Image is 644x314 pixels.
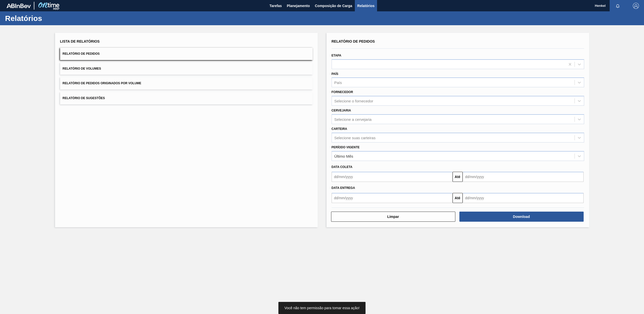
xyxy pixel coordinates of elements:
[334,80,342,85] div: País
[63,81,141,85] span: Relatório de Pedidos Originados por Volume
[610,2,626,9] button: Notificações
[334,117,372,121] div: Selecione a cervejaria
[332,186,355,190] span: Data entrega
[269,3,282,9] span: Tarefas
[63,96,105,100] span: Relatório de Sugestões
[332,90,353,94] label: Fornecedor
[453,172,463,182] button: Até
[332,109,351,112] label: Cervejaria
[357,3,375,9] span: Relatórios
[332,72,338,76] label: País
[332,127,347,131] label: Carteira
[463,193,584,203] input: dd/mm/yyyy
[633,3,639,9] img: Logout
[7,4,31,8] img: TNhmsLtSVTkK8tSr43FrP2fwEKptu5GPRR3wAAAABJRU5ErkJggg==
[284,306,359,310] span: Você não tem permissão para tomar essa ação!
[334,154,353,158] div: Último Mês
[60,92,313,104] button: Relatório de Sugestões
[287,3,310,9] span: Planejamento
[332,146,360,149] label: Período Vigente
[60,39,100,43] span: Lista de Relatórios
[63,52,100,55] span: Relatório de Pedidos
[60,63,313,75] button: Relatório de Volumes
[332,193,453,203] input: dd/mm/yyyy
[463,172,584,182] input: dd/mm/yyyy
[331,212,455,222] button: Limpar
[334,135,376,140] div: Selecione suas carteiras
[453,193,463,203] button: Até
[5,15,95,21] h1: Relatórios
[332,172,453,182] input: dd/mm/yyyy
[332,165,353,169] span: Data coleta
[315,3,352,9] span: Composição de Carga
[63,67,101,70] span: Relatório de Volumes
[60,48,313,60] button: Relatório de Pedidos
[332,54,341,57] label: Etapa
[60,77,313,90] button: Relatório de Pedidos Originados por Volume
[332,39,375,43] span: Relatório de Pedidos
[334,99,373,103] div: Selecione o fornecedor
[459,212,584,222] button: Download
